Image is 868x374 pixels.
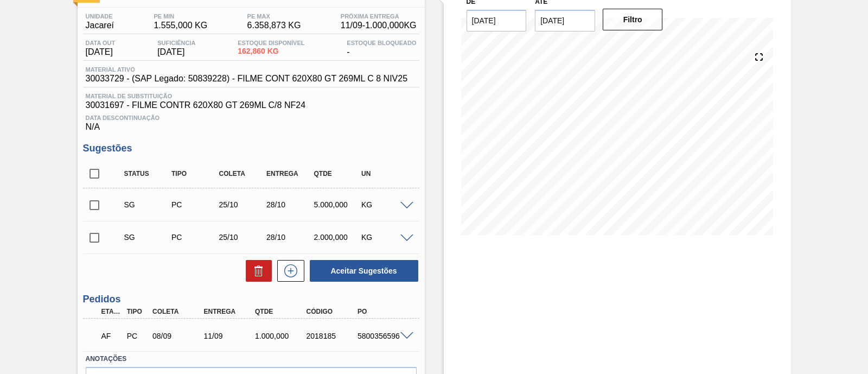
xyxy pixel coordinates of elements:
div: Etapa [99,308,125,315]
span: PE MIN [154,13,207,20]
div: Pedido de Compra [124,332,150,340]
span: 162,860 KG [238,47,304,55]
div: Código [304,308,360,315]
div: Entrega [201,308,258,315]
div: - [344,40,419,57]
div: Qtde [311,170,363,178]
div: 28/10/2025 [264,233,316,242]
input: dd/mm/yyyy [467,10,527,31]
div: Sugestão Criada [122,200,174,209]
span: 30033729 - (SAP Legado: 50839228) - FILME CONT 620X80 GT 269ML C 8 NIV25 [86,74,408,84]
div: Qtde [252,308,309,315]
div: Aguardando Faturamento [99,324,125,348]
div: Coleta [216,170,269,178]
span: 30031697 - FILME CONTR 620X80 GT 269ML C/8 NF24 [86,100,417,110]
div: Sugestão Criada [122,233,174,242]
span: 6.358,873 KG [247,21,301,30]
div: 5.000,000 [311,200,363,209]
span: 1.555,000 KG [154,21,207,30]
div: 08/09/2025 [150,332,206,340]
div: 25/10/2025 [216,200,269,209]
span: [DATE] [86,47,116,57]
div: Pedido de Compra [169,233,221,242]
h3: Sugestões [83,143,419,154]
span: 11/09 - 1.000,000 KG [341,21,417,30]
div: Aceitar Sugestões [304,259,419,283]
div: Coleta [150,308,206,315]
div: KG [359,233,411,242]
div: UN [359,170,411,178]
div: 11/09/2025 [201,332,258,340]
div: N/A [83,110,419,132]
div: Entrega [264,170,316,178]
div: 2.000,000 [311,233,363,242]
h3: Pedidos [83,294,419,305]
div: 28/10/2025 [264,200,316,209]
div: Tipo [124,308,150,315]
div: 25/10/2025 [216,233,269,242]
span: Material ativo [86,66,408,73]
button: Filtro [603,9,663,30]
div: 1.000,000 [252,332,309,340]
div: 5800356596 [355,332,411,340]
span: [DATE] [157,47,195,57]
button: Aceitar Sugestões [310,260,418,282]
p: AF [101,332,122,340]
span: Suficiência [157,40,195,46]
div: 2018185 [304,332,360,340]
input: dd/mm/yyyy [535,10,595,31]
span: Unidade [86,13,114,20]
span: Próxima Entrega [341,13,417,20]
span: Data Descontinuação [86,115,417,121]
span: Estoque Bloqueado [347,40,416,46]
div: Excluir Sugestões [240,260,272,282]
div: Nova sugestão [272,260,304,282]
span: PE MAX [247,13,301,20]
div: PO [355,308,411,315]
div: Tipo [169,170,221,178]
div: Status [122,170,174,178]
span: Material de Substituição [86,93,417,99]
label: Anotações [86,351,417,367]
div: KG [359,200,411,209]
span: Estoque Disponível [238,40,304,46]
span: Jacareí [86,21,114,30]
div: Pedido de Compra [169,200,221,209]
span: Data out [86,40,116,46]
